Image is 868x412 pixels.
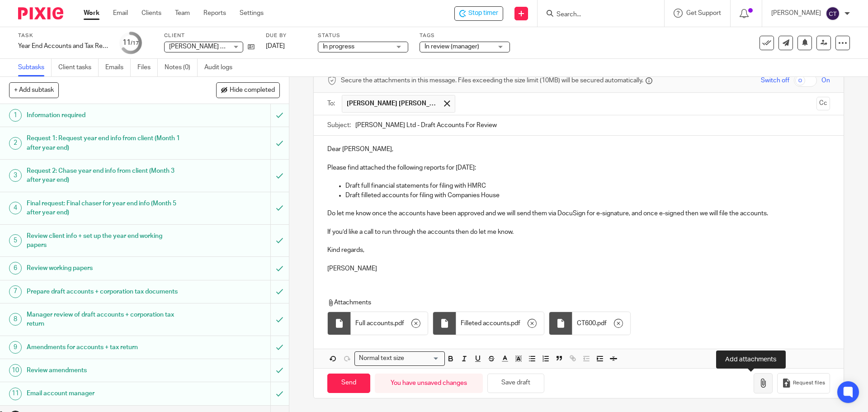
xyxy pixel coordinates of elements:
[142,9,161,18] a: Clients
[123,38,139,48] div: 11
[27,387,183,400] h1: Email account manager
[556,11,637,19] input: Search
[58,59,99,76] a: Client tasks
[27,164,183,187] h1: Request 2: Chase year end info from client (Month 3 after year end)
[27,364,183,377] h1: Review amendments
[327,99,337,108] label: To:
[327,246,830,255] p: Kind regards,
[9,313,22,326] div: 8
[131,41,139,46] small: /17
[9,137,22,150] div: 2
[351,312,428,335] div: .
[266,43,285,49] span: [DATE]
[266,32,307,39] label: Due by
[9,234,22,247] div: 5
[468,9,498,18] span: Stop timer
[27,229,183,252] h1: Review client info + set up the year end working papers
[27,308,183,331] h1: Manager review of draft accounts + corporation tax return
[341,76,643,85] span: Secure the attachments in this message. Files exceeding the size limit (10MB) will be secured aut...
[9,109,22,122] div: 1
[454,6,503,21] div: Bolin Webb Ltd - Year End Accounts and Tax Return
[27,261,183,275] h1: Review working papers
[461,319,509,328] span: Filleted accounts
[347,99,437,108] span: [PERSON_NAME] [PERSON_NAME]
[18,59,52,76] a: Subtasks
[345,191,830,200] p: Draft filleted accounts for filing with Companies House
[355,319,393,328] span: Full accounts
[761,76,789,85] span: Switch off
[327,209,830,218] p: Do let me know once the accounts have been approved and we will send them via DocuSign for e-sign...
[137,59,158,76] a: Files
[216,82,280,98] button: Hide completed
[407,354,439,363] input: Search for option
[165,59,198,76] a: Notes (0)
[164,32,255,39] label: Client
[9,388,22,400] div: 11
[113,9,128,18] a: Email
[204,59,239,76] a: Audit logs
[27,285,183,298] h1: Prepare draft accounts + corporation tax documents
[771,9,821,18] p: [PERSON_NAME]
[175,9,190,18] a: Team
[318,32,408,39] label: Status
[84,9,99,18] a: Work
[327,163,830,172] p: Please find attached the following reports for [DATE]:
[327,145,830,154] p: Dear [PERSON_NAME],
[327,298,813,307] p: Attachments
[420,32,510,39] label: Tags
[169,43,230,50] span: [PERSON_NAME] Ltd
[456,312,544,335] div: .
[9,202,22,214] div: 4
[354,351,445,365] div: Search for option
[357,354,406,363] span: Normal text size
[9,285,22,298] div: 7
[375,374,483,393] div: You have unsaved changes
[793,379,825,387] span: Request files
[18,32,108,39] label: Task
[105,59,131,76] a: Emails
[345,181,830,190] p: Draft full financial statements for filing with HMRC
[27,109,183,122] h1: Information required
[9,364,22,377] div: 10
[511,319,520,328] span: pdf
[9,169,22,182] div: 3
[425,43,479,50] span: In review (manager)
[327,121,351,130] label: Subject:
[27,341,183,354] h1: Amendments for accounts + tax return
[777,373,830,393] button: Request files
[9,341,22,354] div: 9
[240,9,264,18] a: Settings
[816,97,830,110] button: Cc
[577,319,596,328] span: CT600
[27,197,183,220] h1: Final request: Final chaser for year end info (Month 5 after year end)
[395,319,404,328] span: pdf
[327,227,830,237] p: If you’d like a call to run through the accounts then do let me know.
[18,7,63,19] img: Pixie
[9,82,59,98] button: + Add subtask
[9,262,22,275] div: 6
[572,312,630,335] div: .
[18,42,108,51] div: Year End Accounts and Tax Return
[27,132,183,155] h1: Request 1: Request year end info from client (Month 1 after year end)
[826,6,840,21] img: svg%3E
[821,76,830,85] span: On
[230,87,275,94] span: Hide completed
[487,374,544,393] button: Save draft
[323,43,354,50] span: In progress
[203,9,226,18] a: Reports
[597,319,607,328] span: pdf
[686,10,721,16] span: Get Support
[327,374,370,393] input: Send
[327,264,830,273] p: [PERSON_NAME]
